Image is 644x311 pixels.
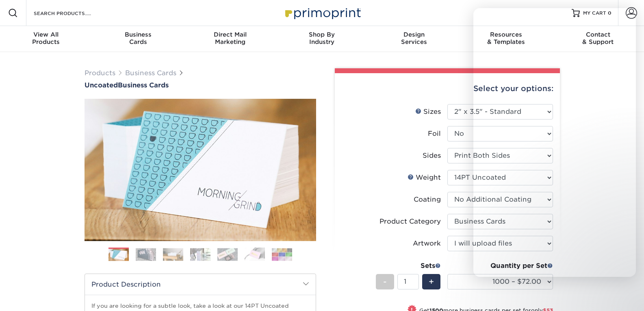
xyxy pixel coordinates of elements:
[413,239,441,248] div: Artwork
[85,54,316,286] img: Uncoated 01
[423,151,441,161] div: Sides
[125,69,176,77] a: Business Cards
[276,26,368,52] a: Shop ByIndustry
[376,261,441,271] div: Sets
[184,26,276,52] a: Direct MailMarketing
[184,31,276,38] span: Direct Mail
[85,81,316,89] a: UncoatedBusiness Cards
[368,31,460,46] div: Services
[184,31,276,46] div: Marketing
[428,129,441,139] div: Foil
[92,31,184,38] span: Business
[92,31,184,46] div: Cards
[108,245,129,265] img: Business Cards 01
[33,8,112,18] input: SEARCH PRODUCTS.....
[276,31,368,38] span: Shop By
[447,261,553,271] div: Quantity per Set
[272,248,292,261] img: Business Cards 07
[415,107,441,117] div: Sizes
[190,248,210,261] img: Business Cards 04
[383,276,387,288] span: -
[460,31,552,38] span: Resources
[276,31,368,46] div: Industry
[217,248,238,261] img: Business Cards 05
[341,73,553,104] div: Select your options:
[379,217,441,226] div: Product Category
[85,81,118,89] span: Uncoated
[282,4,363,22] img: Primoprint
[429,276,434,288] span: +
[368,26,460,52] a: DesignServices
[85,69,115,77] a: Products
[2,286,69,308] iframe: Google Customer Reviews
[85,274,316,295] h2: Product Description
[92,26,184,52] a: BusinessCards
[460,26,552,52] a: Resources& Templates
[85,81,316,89] h1: Business Cards
[460,31,552,46] div: & Templates
[616,283,636,303] iframe: Intercom live chat
[414,195,441,204] div: Coating
[473,8,636,277] iframe: Intercom live chat
[368,31,460,38] span: Design
[408,173,441,183] div: Weight
[163,248,183,261] img: Business Cards 03
[245,248,265,261] img: Business Cards 06
[136,248,156,261] img: Business Cards 02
